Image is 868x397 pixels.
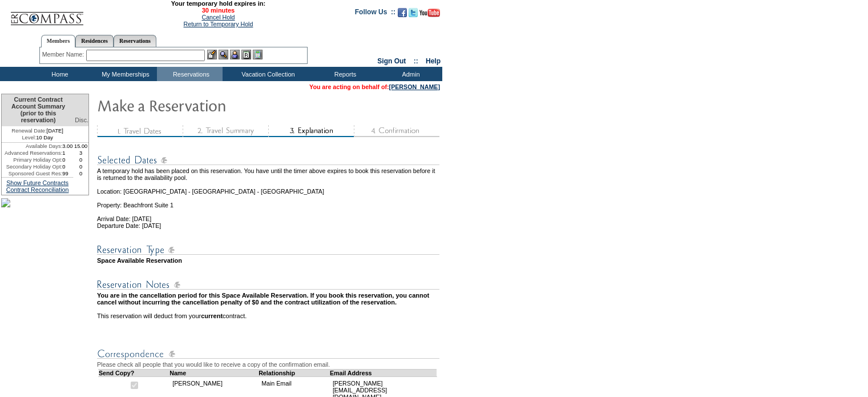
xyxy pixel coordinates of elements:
[11,127,46,134] span: Renewal Date:
[414,57,418,65] span: ::
[73,157,88,163] td: 0
[62,143,73,150] td: 3.00
[223,67,311,81] td: Vacation Collection
[97,361,330,368] span: Please check all people that you would like to receive a copy of the confirmation email.
[230,50,240,59] img: Impersonate
[419,9,440,17] img: Subscribe to our YouTube Channel
[2,143,62,150] td: Available Days:
[409,11,418,18] a: Follow us on Twitter
[75,117,88,123] span: Disc.
[398,8,407,17] img: Become our fan on Facebook
[62,170,73,177] td: 99
[97,292,441,306] td: You are in the cancellation period for this Space Available Reservation. If you book this reserva...
[97,153,439,167] img: Reservation Dates
[157,67,223,81] td: Reservations
[2,94,73,126] td: Current Contract Account Summary (prior to this reservation)
[419,11,440,18] a: Subscribe to our YouTube Channel
[62,163,73,170] td: 0
[97,257,441,264] td: Space Available Reservation
[201,14,235,21] a: Cancel Hold
[183,125,268,137] img: step2_state3.gif
[97,195,441,208] td: Property: Beachfront Suite 1
[354,125,439,137] img: step4_state1.gif
[309,83,440,90] span: You are acting on behalf of:
[253,50,263,59] img: b_calculator.gif
[22,134,36,141] span: Level:
[377,57,406,65] a: Sign Out
[62,157,73,163] td: 0
[2,150,62,157] td: Advanced Reservations:
[268,125,354,137] img: step3_state2.gif
[6,186,69,193] a: Contract Reconciliation
[6,179,68,186] a: Show Future Contracts
[241,50,251,59] img: Reservations
[97,312,441,319] td: This reservation will deduct from your contract.
[398,11,407,18] a: Become our fan on Facebook
[90,7,346,14] span: 30 minutes
[2,170,62,177] td: Sponsored Guest Res:
[42,50,86,59] div: Member Name:
[311,67,377,81] td: Reports
[389,83,440,90] a: [PERSON_NAME]
[73,163,88,170] td: 0
[377,67,442,81] td: Admin
[62,150,73,157] td: 1
[97,94,325,117] img: Make Reservation
[219,50,228,59] img: View
[73,170,88,177] td: 0
[97,167,441,181] td: A temporary hold has been placed on this reservation. You have until the timer above expires to b...
[201,312,223,319] b: current
[355,7,395,21] td: Follow Us ::
[41,35,76,47] a: Members
[184,21,253,27] a: Return to Temporary Hold
[2,163,62,170] td: Secondary Holiday Opt:
[97,222,441,229] td: Departure Date: [DATE]
[26,67,91,81] td: Home
[330,369,437,376] td: Email Address
[97,278,439,292] img: Reservation Notes
[2,157,62,163] td: Primary Holiday Opt:
[99,369,170,376] td: Send Copy?
[97,125,183,137] img: step1_state3.gif
[97,243,439,257] img: Reservation Type
[73,143,88,150] td: 15.00
[409,8,418,17] img: Follow us on Twitter
[169,369,259,376] td: Name
[426,57,441,65] a: Help
[2,134,73,143] td: 10 Day
[2,126,73,134] td: [DATE]
[75,35,114,47] a: Residences
[10,2,84,26] img: Compass Home
[91,67,157,81] td: My Memberships
[73,150,88,157] td: 3
[97,208,441,222] td: Arrival Date: [DATE]
[114,35,156,47] a: Reservations
[207,50,217,59] img: b_edit.gif
[1,198,10,207] img: palms_sidebar.jpg
[259,369,330,376] td: Relationship
[97,181,441,195] td: Location: [GEOGRAPHIC_DATA] - [GEOGRAPHIC_DATA] - [GEOGRAPHIC_DATA]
